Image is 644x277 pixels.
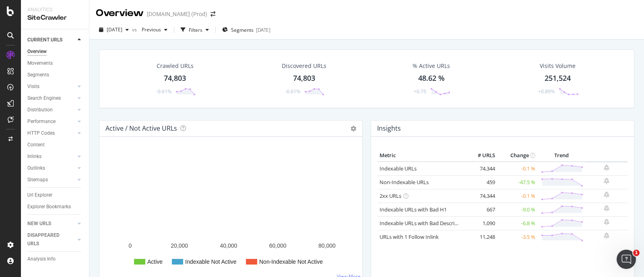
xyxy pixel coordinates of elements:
a: Movements [27,59,83,68]
text: Non-Indexable Not Active [259,259,323,265]
div: arrow-right-arrow-left [211,11,215,17]
button: [DATE] [96,23,132,36]
a: NEW URLS [27,220,75,228]
a: Performance [27,117,75,126]
h4: Insights [377,123,401,134]
a: Indexable URLs with Bad Description [380,220,467,227]
div: 74,803 [164,73,186,84]
td: -0.1 % [497,189,537,203]
th: Trend [537,150,585,162]
td: 667 [465,203,497,216]
div: Visits [27,82,39,91]
div: bell-plus [604,205,609,211]
div: Discovered URLs [282,62,326,70]
a: HTTP Codes [27,129,75,137]
span: vs [132,26,138,33]
div: 251,524 [545,73,571,84]
a: Outlinks [27,164,75,172]
td: 74,344 [465,189,497,203]
button: Previous [138,23,171,36]
text: Indexable Not Active [185,259,237,265]
div: +0.75 [414,88,426,95]
a: Segments [27,71,83,79]
div: Segments [27,71,49,79]
th: # URLS [465,150,497,162]
div: Analytics [27,6,83,13]
div: Analysis Info [27,255,56,263]
span: Segments [231,27,254,33]
td: -47.5 % [497,175,537,189]
td: 459 [465,175,497,189]
a: Indexable URLs with Bad H1 [380,206,447,213]
i: Options [351,126,356,131]
a: Content [27,141,83,149]
a: Explorer Bookmarks [27,203,83,211]
svg: A chart. [106,150,352,275]
span: 1 [633,250,640,256]
div: CURRENT URLS [27,36,62,44]
a: URLs with 1 Follow Inlink [380,233,439,240]
button: Segments[DATE] [219,23,274,36]
div: 74,803 [293,73,315,84]
a: 2xx URLs [380,192,401,199]
text: 60,000 [269,242,287,249]
th: Change [497,150,537,162]
text: 0 [129,242,132,249]
a: Analysis Info [27,255,83,263]
div: Visits Volume [540,62,576,70]
text: 80,000 [318,242,336,249]
div: Movements [27,59,53,68]
div: Performance [27,117,56,126]
div: NEW URLS [27,220,51,228]
a: Search Engines [27,94,75,103]
span: Previous [138,26,161,33]
a: Url Explorer [27,191,83,199]
div: Overview [96,6,144,20]
span: 2025 Sep. 10th [107,26,122,33]
th: Metric [378,150,465,162]
div: Sitemaps [27,176,48,184]
div: Outlinks [27,164,45,172]
div: Inlinks [27,152,41,161]
div: % Active URLs [413,62,450,70]
div: bell-plus [604,191,609,198]
text: Active [147,259,163,265]
a: Visits [27,82,75,91]
div: +0.89% [538,88,555,95]
text: 20,000 [171,242,188,249]
div: bell-plus [604,178,609,184]
div: Search Engines [27,94,61,103]
div: Distribution [27,106,53,114]
a: Sitemaps [27,176,75,184]
div: DISAPPEARED URLS [27,231,68,248]
div: 48.62 % [418,73,445,84]
div: bell-plus [604,219,609,225]
div: -0.61% [156,88,171,95]
div: [DATE] [256,27,270,33]
td: -9.0 % [497,203,537,216]
a: Indexable URLs [380,165,417,172]
div: SiteCrawler [27,13,83,23]
a: CURRENT URLS [27,36,75,44]
td: 1,090 [465,216,497,230]
div: [DOMAIN_NAME] (Prod) [147,10,207,18]
a: Non-Indexable URLs [380,179,429,186]
td: -6.8 % [497,216,537,230]
div: Overview [27,47,47,56]
a: Overview [27,47,83,56]
a: Distribution [27,106,75,114]
td: 74,344 [465,162,497,176]
td: -0.1 % [497,162,537,176]
div: Explorer Bookmarks [27,203,71,211]
div: Content [27,141,45,149]
div: -0.61% [285,88,300,95]
div: HTTP Codes [27,129,55,137]
td: 11,248 [465,230,497,244]
div: bell-plus [604,164,609,171]
a: Inlinks [27,152,75,161]
div: Filters [189,27,202,33]
div: Url Explorer [27,191,52,199]
div: Crawled URLs [157,62,194,70]
iframe: Intercom live chat [617,250,636,269]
